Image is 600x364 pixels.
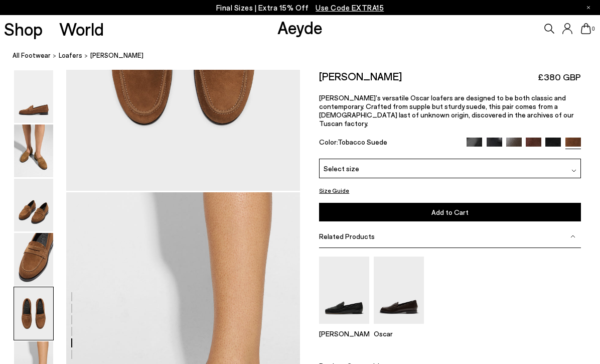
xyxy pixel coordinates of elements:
[374,329,424,338] p: Oscar
[319,93,574,128] span: [PERSON_NAME]’s versatile Oscar loafers are designed to be both classic and contemporary. Crafted...
[319,184,349,197] button: Size Guide
[316,3,384,12] span: Navigate to /collections/ss25-final-sizes
[59,20,104,38] a: World
[581,23,591,34] a: 0
[319,257,369,323] img: Lana Moccasin Loafers
[324,163,359,174] span: Select size
[13,42,600,70] nav: breadcrumb
[338,138,387,146] span: Tobacco Suede
[570,234,575,239] img: svg%3E
[14,179,53,231] img: Oscar Suede Loafers - Image 3
[59,51,82,59] span: Loafers
[319,202,580,221] button: Add to Cart
[4,20,43,38] a: Shop
[14,233,53,286] img: Oscar Suede Loafers - Image 4
[59,50,82,61] a: Loafers
[591,26,596,32] span: 0
[13,50,51,61] a: All Footwear
[319,138,459,149] div: Color:
[277,17,323,38] a: Aeyde
[14,70,53,123] img: Oscar Suede Loafers - Image 1
[14,125,53,177] img: Oscar Suede Loafers - Image 2
[319,317,369,338] a: Lana Moccasin Loafers [PERSON_NAME]
[374,317,424,338] a: Oscar Leather Loafers Oscar
[319,70,402,82] h2: [PERSON_NAME]
[431,207,469,216] span: Add to Cart
[571,168,576,173] img: svg%3E
[90,50,143,61] span: [PERSON_NAME]
[374,257,424,323] img: Oscar Leather Loafers
[216,2,384,14] p: Final Sizes | Extra 15% Off
[14,287,53,340] img: Oscar Suede Loafers - Image 5
[538,71,581,83] span: £380 GBP
[319,329,369,338] p: [PERSON_NAME]
[319,232,375,240] span: Related Products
